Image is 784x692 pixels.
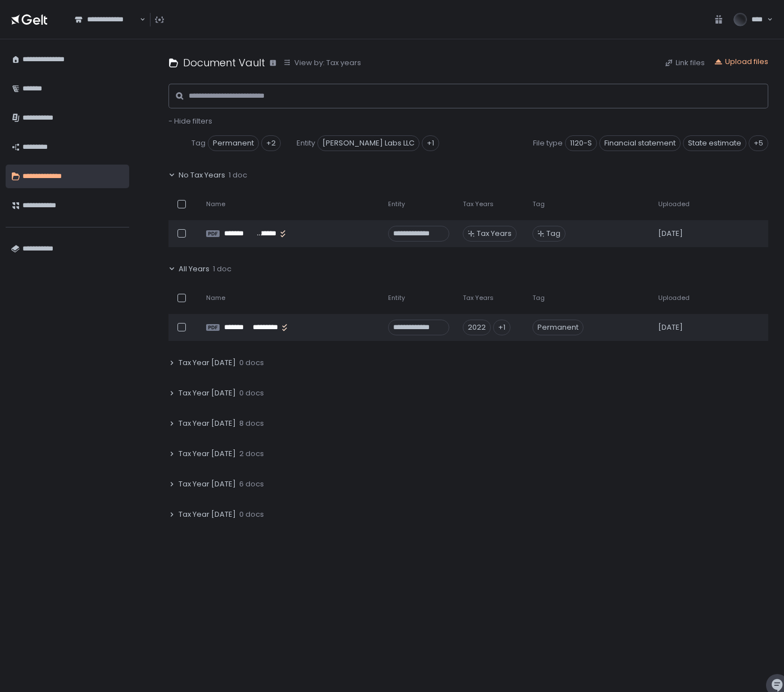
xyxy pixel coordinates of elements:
span: Tax Year [DATE] [179,388,236,398]
div: Search for option [67,7,145,32]
span: 1120-S [565,135,597,151]
span: Financial statement [599,135,681,151]
span: Uploaded [658,200,690,208]
span: Tax Years [477,229,512,239]
button: - Hide filters [168,116,212,126]
span: Entity [297,138,315,148]
span: [PERSON_NAME] Labs LLC [317,135,420,151]
span: Tax Year [DATE] [179,358,236,368]
span: State estimate [683,135,746,151]
span: 0 docs [239,358,264,368]
span: All Years [179,264,209,274]
span: - Hide filters [168,116,212,126]
div: +1 [493,320,510,335]
span: 0 docs [239,509,264,520]
div: 2022 [463,320,491,335]
span: File type [533,138,563,148]
span: Tax Year [DATE] [179,449,236,459]
span: Permanent [532,320,584,335]
h1: Document Vault [183,55,265,70]
span: Name [206,294,225,302]
div: +1 [422,135,439,151]
span: Tax Year [DATE] [179,479,236,489]
span: 2 docs [239,449,264,459]
span: 1 doc [213,264,231,274]
span: Entity [388,294,405,302]
span: 0 docs [239,388,264,398]
input: Search for option [138,14,139,25]
span: Tax Year [DATE] [179,418,236,429]
span: 1 doc [229,170,247,180]
button: Upload files [714,57,768,67]
span: Name [206,200,225,208]
button: View by: Tax years [283,58,361,68]
div: +2 [261,135,281,151]
span: Permanent [208,135,259,151]
span: [DATE] [658,322,683,333]
button: Link files [664,58,705,68]
span: Tax Years [463,294,494,302]
span: 6 docs [239,479,264,489]
span: Entity [388,200,405,208]
div: +5 [749,135,768,151]
span: Tax Year [DATE] [179,509,236,520]
span: 8 docs [239,418,264,429]
span: Uploaded [658,294,690,302]
span: Tag [192,138,206,148]
span: No Tax Years [179,170,225,180]
span: Tag [546,229,560,239]
span: Tag [532,294,545,302]
span: [DATE] [658,229,683,239]
span: Tax Years [463,200,494,208]
span: Tag [532,200,545,208]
